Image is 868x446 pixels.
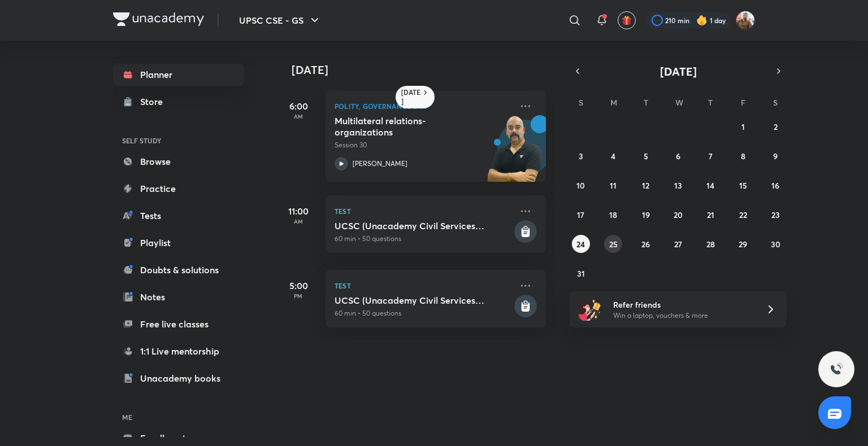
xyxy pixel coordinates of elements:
a: Practice [113,177,244,200]
img: unacademy [484,115,546,193]
a: Notes [113,286,244,308]
h6: SELF STUDY [113,131,244,150]
abbr: Thursday [708,97,713,108]
abbr: August 19, 2025 [642,209,650,220]
p: AM [276,218,321,225]
h5: Multilateral relations-organizations [335,115,475,138]
abbr: August 13, 2025 [674,180,682,191]
p: Win a laptop, vouchers & more [613,311,752,321]
abbr: August 12, 2025 [642,180,649,191]
button: August 18, 2025 [604,205,622,224]
abbr: August 7, 2025 [709,151,713,161]
img: Company Logo [113,12,204,26]
abbr: August 21, 2025 [707,209,714,220]
p: Test [335,279,512,292]
button: August 22, 2025 [734,205,752,224]
p: Polity, Governance & IR [335,99,512,113]
button: [DATE] [585,63,771,79]
abbr: August 15, 2025 [739,180,747,191]
a: Unacademy books [113,367,244,390]
abbr: August 10, 2025 [576,180,585,191]
div: Store [140,95,170,108]
img: avatar [622,15,632,25]
button: August 2, 2025 [766,117,784,135]
p: Test [335,204,512,218]
abbr: August 30, 2025 [771,239,780,250]
abbr: Monday [610,97,617,108]
abbr: August 17, 2025 [577,209,584,220]
button: August 14, 2025 [701,176,719,194]
p: 60 min • 50 questions [335,308,512,318]
h5: UCSC (Unacademy Civil Services Championship) August 2025 Morning Session [335,220,512,231]
h4: [DATE] [292,63,557,77]
button: August 11, 2025 [604,176,622,194]
button: August 8, 2025 [734,147,752,165]
abbr: August 28, 2025 [706,239,715,250]
button: August 27, 2025 [669,235,687,253]
button: UPSC CSE - GS [232,9,328,32]
abbr: August 8, 2025 [741,151,745,161]
h5: 6:00 [276,99,321,113]
a: Free live classes [113,313,244,335]
abbr: Friday [741,97,745,108]
abbr: Saturday [773,97,778,108]
a: Store [113,90,244,113]
button: August 10, 2025 [572,176,590,194]
a: 1:1 Live mentorship [113,340,244,362]
h6: [DATE] [401,88,421,106]
button: August 25, 2025 [604,235,622,253]
h6: ME [113,408,244,427]
abbr: August 14, 2025 [706,180,714,191]
abbr: Wednesday [675,97,683,108]
h5: 5:00 [276,279,321,292]
button: avatar [618,11,636,29]
img: Himanshu Yadav [736,11,755,30]
img: ttu [830,362,843,376]
button: August 17, 2025 [572,205,590,224]
a: Planner [113,63,244,86]
a: Tests [113,204,244,227]
button: August 23, 2025 [766,205,784,224]
button: August 28, 2025 [701,235,719,253]
a: Browse [113,150,244,173]
button: August 15, 2025 [734,176,752,194]
abbr: Sunday [579,97,583,108]
abbr: August 20, 2025 [674,209,683,220]
button: August 12, 2025 [637,176,655,194]
p: PM [276,292,321,299]
abbr: August 23, 2025 [771,209,780,220]
abbr: August 16, 2025 [771,180,779,191]
img: streak [696,15,708,26]
img: referral [579,298,601,321]
button: August 16, 2025 [766,176,784,194]
button: August 26, 2025 [637,235,655,253]
abbr: August 9, 2025 [773,151,778,161]
a: Company Logo [113,12,204,29]
button: August 13, 2025 [669,176,687,194]
abbr: August 31, 2025 [577,268,585,279]
button: August 9, 2025 [766,147,784,165]
h5: 11:00 [276,204,321,218]
a: Doubts & solutions [113,259,244,281]
abbr: August 11, 2025 [610,180,617,191]
button: August 19, 2025 [637,205,655,224]
p: AM [276,113,321,120]
button: August 29, 2025 [734,235,752,253]
h5: UCSC (Unacademy Civil Services Championship) August 2025 Evening Session [335,295,512,306]
button: August 20, 2025 [669,205,687,224]
abbr: August 27, 2025 [674,239,682,250]
abbr: August 29, 2025 [739,239,747,250]
button: August 4, 2025 [604,147,622,165]
button: August 31, 2025 [572,264,590,282]
abbr: August 6, 2025 [676,151,680,161]
abbr: Tuesday [644,97,648,108]
abbr: August 24, 2025 [576,239,585,250]
abbr: August 22, 2025 [739,209,747,220]
button: August 3, 2025 [572,147,590,165]
button: August 7, 2025 [701,147,719,165]
abbr: August 4, 2025 [611,151,615,161]
p: 60 min • 50 questions [335,234,512,244]
button: August 5, 2025 [637,147,655,165]
span: [DATE] [660,64,697,79]
button: August 6, 2025 [669,147,687,165]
